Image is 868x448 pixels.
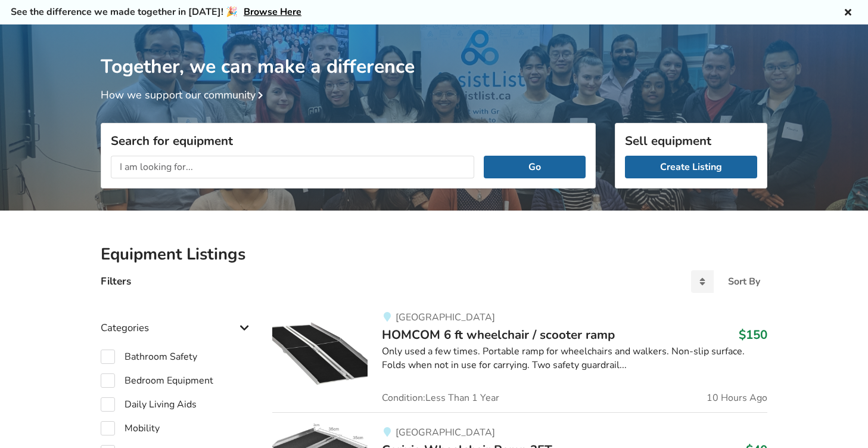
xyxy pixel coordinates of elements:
[111,156,474,178] input: I am looking for...
[396,426,495,439] span: [GEOGRAPHIC_DATA]
[101,298,253,340] div: Categories
[101,24,767,79] h1: Together, we can make a difference
[625,133,757,149] h3: Sell equipment
[382,393,499,403] span: Condition: Less Than 1 Year
[272,307,767,412] a: mobility-homcom 6 ft wheelchair / scooter ramp[GEOGRAPHIC_DATA]HOMCOM 6 ft wheelchair / scooter r...
[728,277,760,286] div: Sort By
[111,133,586,149] h3: Search for equipment
[625,156,757,178] a: Create Listing
[382,326,615,343] span: HOMCOM 6 ft wheelchair / scooter ramp
[101,244,767,265] h2: Equipment Listings
[101,373,213,388] label: Bedroom Equipment
[101,421,160,435] label: Mobility
[707,393,767,403] span: 10 Hours Ago
[101,274,131,288] h4: Filters
[382,345,767,372] div: Only used a few times. Portable ramp for wheelchairs and walkers. Non-slip surface. Folds when no...
[272,307,368,403] img: mobility-homcom 6 ft wheelchair / scooter ramp
[244,5,301,18] a: Browse Here
[101,88,267,102] a: How we support our community
[484,156,586,178] button: Go
[396,311,495,324] span: [GEOGRAPHIC_DATA]
[739,327,767,342] h3: $150
[101,350,197,364] label: Bathroom Safety
[11,6,301,18] h5: See the difference we made together in [DATE]! 🎉
[101,397,197,412] label: Daily Living Aids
